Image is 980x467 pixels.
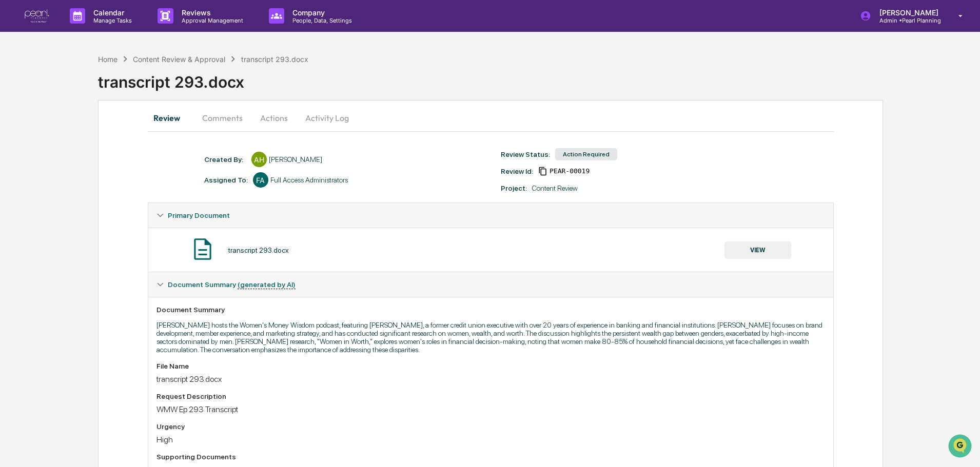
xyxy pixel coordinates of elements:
img: Document Icon [190,236,215,262]
u: (generated by AI) [238,280,296,289]
div: Urgency [156,422,825,431]
button: VIEW [724,241,791,259]
button: Start new chat [174,82,187,94]
p: Company [284,8,357,17]
div: Primary Document [148,228,833,272]
div: We're available if you need us! [35,89,130,97]
span: Primary Document [168,211,230,219]
div: Review Status: [501,150,550,158]
div: Request Description [156,392,825,400]
span: Data Lookup [21,149,65,159]
div: Project: [501,184,527,192]
p: Admin • Pearl Planning [871,17,944,24]
div: Created By: ‎ ‎ [204,155,246,164]
div: 🔎 [10,150,18,158]
div: Start new chat [35,78,168,89]
div: Home [98,55,117,64]
div: secondary tabs example [148,106,834,130]
div: Action Required [555,148,617,160]
a: 🗄️Attestations [70,125,131,144]
div: Review Id: [501,167,533,175]
button: Comments [194,106,251,130]
div: Assigned To: [204,176,248,184]
span: Attestations [85,129,127,139]
p: Calendar [85,8,137,17]
div: AH [251,152,267,167]
div: transcript 293.docx [98,65,980,91]
div: Content Review [532,184,578,192]
p: [PERSON_NAME] [871,8,944,17]
p: Manage Tasks [85,17,137,24]
div: File Name [156,362,825,370]
a: 🔎Data Lookup [6,145,69,163]
div: transcript 293.docx [228,246,289,254]
button: Review [148,106,194,130]
img: 1746055101610-c473b297-6a78-478c-a979-82029cc54cd1 [10,78,29,97]
span: Preclearance [21,129,66,139]
div: WMW Ep 293 Transcript [156,404,825,414]
div: 🖐️ [10,130,18,138]
p: [PERSON_NAME] hosts the Women's Money Wisdom podcast, featuring [PERSON_NAME], a former credit un... [156,321,825,354]
span: dac07f74-27b4-4566-9554-a1de41f8f41a [550,167,590,175]
div: Document Summary (generated by AI) [148,272,833,297]
div: 🗄️ [74,130,83,138]
div: High [156,435,825,444]
span: Pylon [102,174,124,181]
p: People, Data, Settings [284,17,357,24]
div: Primary Document [148,203,833,228]
img: logo [25,9,49,23]
iframe: Open customer support [947,433,975,461]
a: 🖐️Preclearance [6,125,70,144]
div: Content Review & Approval [133,55,225,64]
div: Supporting Documents [156,453,825,461]
button: Actions [251,106,297,130]
div: transcript 293.docx [156,374,825,384]
a: Powered byPylon [72,173,124,181]
button: Activity Log [297,106,357,130]
p: How can we help? [10,22,187,38]
div: Document Summary [156,306,825,314]
div: transcript 293.docx [241,55,308,64]
div: FA [253,172,268,188]
span: Document Summary [168,280,296,289]
div: [PERSON_NAME] [269,155,322,164]
p: Reviews [173,8,248,17]
p: Approval Management [173,17,248,24]
div: Full Access Administrators [270,176,348,184]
